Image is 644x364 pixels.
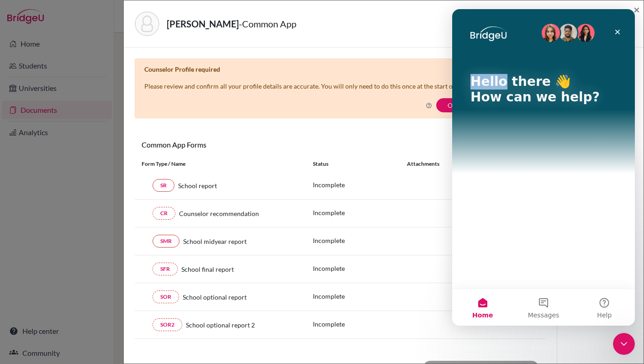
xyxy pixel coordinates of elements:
[313,180,407,190] p: Incomplete
[313,160,407,168] div: Status
[153,263,178,275] a: SFR
[183,292,247,302] span: School optional report
[179,209,259,218] span: Counselor recommendation
[153,235,179,248] a: SMR
[153,290,179,303] a: SOR
[633,4,640,15] button: Close
[613,333,635,355] iframe: Intercom live chat
[436,98,536,112] button: Open Counselor Profilearrow_forward
[135,160,306,168] div: Form Type / Name
[144,65,220,73] b: Counselor Profile required
[407,160,464,168] div: Attachments
[153,318,182,331] a: SOR2
[448,101,515,109] a: Open Counselor Profile
[135,140,340,149] h6: Common App Forms
[178,181,217,190] span: School report
[313,208,407,217] p: Incomplete
[452,9,635,326] iframe: Intercom live chat
[153,179,174,192] a: SR
[313,264,407,273] p: Incomplete
[183,237,247,246] span: School midyear report
[181,264,234,274] span: School final report
[153,207,175,220] a: CR
[633,3,640,16] span: ×
[313,236,407,245] p: Incomplete
[144,81,516,91] p: Please review and confirm all your profile details are accurate. You will only need to do this on...
[313,319,407,329] p: Incomplete
[239,18,296,29] span: - Common App
[167,18,239,29] strong: [PERSON_NAME]
[313,291,407,301] p: Incomplete
[186,320,255,330] span: School optional report 2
